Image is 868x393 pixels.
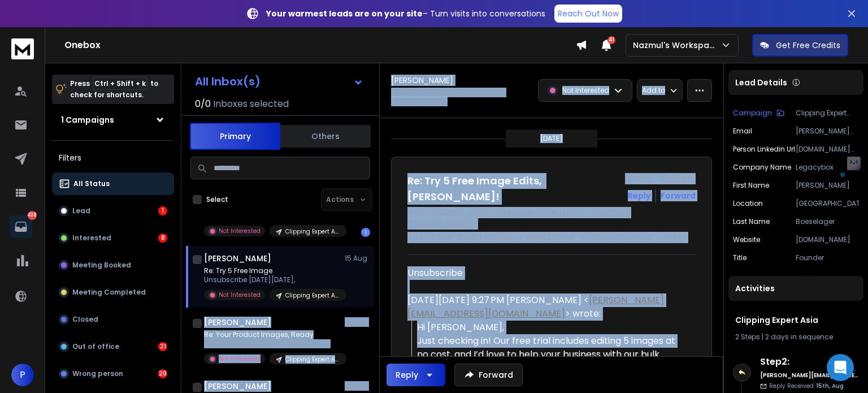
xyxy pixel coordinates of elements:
[391,88,531,106] p: [PERSON_NAME][EMAIL_ADDRESS][DOMAIN_NAME]
[18,18,27,27] img: logo_orange.svg
[607,36,615,44] span: 41
[733,163,791,172] p: Company Name
[52,362,174,385] button: Wrong person20
[796,127,859,136] p: [PERSON_NAME][EMAIL_ADDRESS][DOMAIN_NAME]
[361,228,370,237] div: 1
[765,332,833,342] span: 2 days in sequence
[11,38,34,59] img: logo
[70,78,158,101] p: Press to check for shortcuts.
[72,206,90,215] p: Lead
[158,206,167,215] div: 1
[61,114,114,126] h1: 1 Campaigns
[11,364,34,386] button: P
[158,234,167,243] div: 8
[127,67,186,74] div: Keywords by Traffic
[733,181,769,190] p: First Name
[33,66,42,75] img: tab_domain_overview_orange.svg
[204,266,340,275] p: Re: Try 5 Free Image
[72,261,131,270] p: Meeting Booked
[733,145,795,154] p: Person Linkedin Url
[266,8,423,19] strong: Your warmest leads are on your site
[407,293,687,321] div: [DATE][DATE] 9:27 PM [PERSON_NAME] < > wrote:
[752,34,848,57] button: Get Free Credits
[417,334,687,375] div: Just checking in! Our free trial includes editing 5 images at no cost, and I’d love to help your ...
[52,308,174,331] button: Closed
[10,215,32,238] a: 438
[219,355,261,363] p: Not Interested
[796,109,859,118] p: Clipping Expert Asia
[728,276,863,301] div: Activities
[52,254,174,277] button: Meeting Booked
[796,145,859,154] p: [DOMAIN_NAME][URL]
[190,123,280,150] button: Primary
[285,355,340,364] p: Clipping Expert Asia
[733,109,784,118] button: Campaign
[280,124,371,149] button: Others
[52,109,174,131] button: 1 Campaigns
[407,207,696,230] p: from: [PERSON_NAME] <[PERSON_NAME][EMAIL_ADDRESS][DOMAIN_NAME]>
[18,29,27,38] img: website_grey.svg
[733,235,760,244] p: website
[72,315,98,324] p: Closed
[625,173,696,184] p: [DATE] : 06:45 pm
[204,275,340,284] p: Unsubscribe [DATE][DATE],
[114,66,123,75] img: tab_keywords_by_traffic_grey.svg
[733,109,772,118] p: Campaign
[558,8,619,19] p: Reach Out Now
[642,86,665,95] p: Add to
[796,199,859,208] p: [GEOGRAPHIC_DATA]
[195,76,261,87] h1: All Inbox(s)
[396,369,418,381] div: Reply
[204,253,271,264] h1: [PERSON_NAME]
[391,75,453,86] h1: [PERSON_NAME]
[776,40,840,51] p: Get Free Credits
[266,8,545,19] p: – Turn visits into conversations
[158,369,167,378] div: 20
[28,211,37,220] p: 438
[52,335,174,358] button: Out of office21
[407,293,664,320] a: [PERSON_NAME][EMAIL_ADDRESS][DOMAIN_NAME]
[735,314,857,326] h1: Clipping Expert Asia
[73,179,110,188] p: All Status
[796,253,859,262] p: Founder
[661,190,696,201] div: Forward
[52,200,174,222] button: Lead1
[733,199,763,208] p: location
[45,67,101,74] div: Domain Overview
[796,217,859,226] p: Boeselager
[52,150,174,166] h3: Filters
[827,354,854,381] div: Open Intercom Messenger
[454,364,523,386] button: Forward
[204,317,271,328] h1: [PERSON_NAME]
[204,330,340,339] p: Re: Your Product Images, Ready
[345,318,370,327] p: 14 Aug
[387,364,445,386] button: Reply
[633,40,721,51] p: Nazmul's Workspace
[733,217,770,226] p: Last Name
[285,227,340,236] p: Clipping Expert Asia
[540,134,563,143] p: [DATE]
[417,321,687,334] div: Hi [PERSON_NAME],
[407,266,687,280] div: Unsubscribe
[72,342,119,351] p: Out of office
[733,127,752,136] p: Email
[735,332,760,342] span: 2 Steps
[213,97,289,111] h3: Inboxes selected
[206,195,228,204] label: Select
[562,86,609,95] p: Not Interested
[796,163,859,172] p: Legacybox
[760,371,859,379] h6: [PERSON_NAME][EMAIL_ADDRESS][DOMAIN_NAME]
[72,288,146,297] p: Meeting Completed
[769,382,844,390] p: Reply Received
[64,38,576,52] h1: Onebox
[186,70,372,93] button: All Inbox(s)
[93,77,147,90] span: Ctrl + Shift + k
[345,254,370,263] p: 15 Aug
[735,77,787,88] p: Lead Details
[204,339,340,348] p: Hi [PERSON_NAME], My team checked
[554,5,622,23] a: Reach Out Now
[760,355,859,369] h6: Step 2 :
